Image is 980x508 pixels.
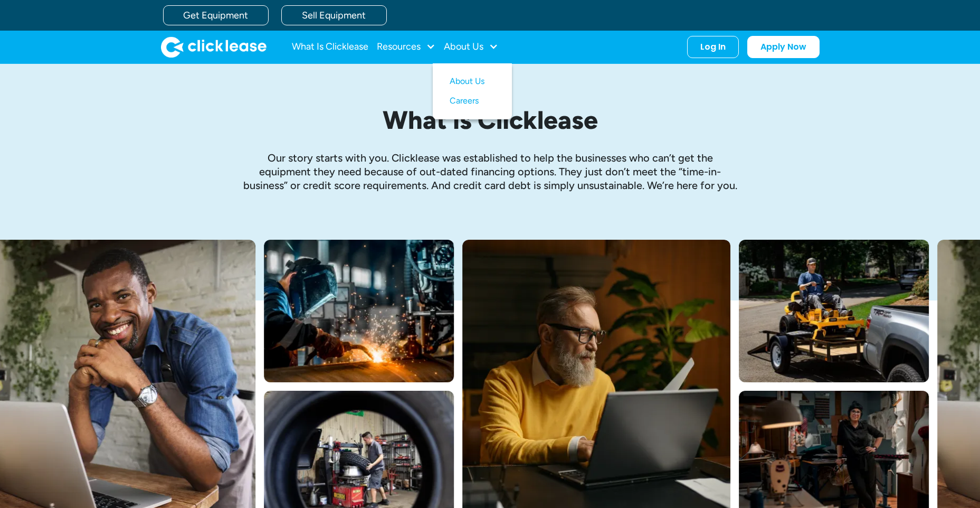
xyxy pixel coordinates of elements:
[161,36,267,58] a: home
[242,151,738,192] p: Our story starts with you. Clicklease was established to help the businesses who can’t get the eq...
[700,42,726,52] div: Log In
[281,5,387,25] a: Sell Equipment
[433,63,512,119] nav: About Us
[444,36,498,58] div: About Us
[747,36,820,58] a: Apply Now
[292,36,368,58] a: What Is Clicklease
[242,106,738,134] h1: What is Clicklease
[264,240,454,382] img: A welder in a large mask working on a large pipe
[161,36,267,58] img: Clicklease logo
[450,72,495,91] a: About Us
[450,91,495,111] a: Careers
[377,36,435,58] div: Resources
[739,240,929,382] img: Man with hat and blue shirt driving a yellow lawn mower onto a trailer
[163,5,269,25] a: Get Equipment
